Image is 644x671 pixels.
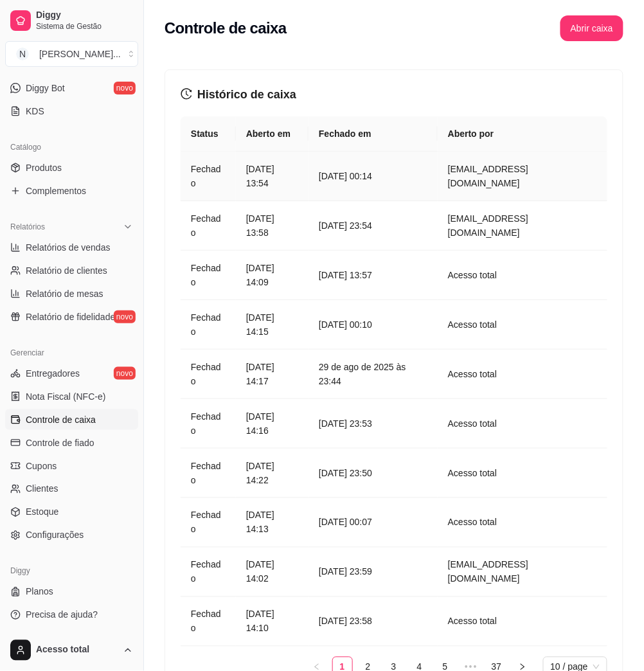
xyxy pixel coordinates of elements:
div: Gerenciar [5,343,138,363]
span: Relatório de fidelidade [26,310,115,323]
td: Acesso total [438,350,607,399]
article: 29 de ago de 2025 às 23:44 [319,360,427,388]
a: Relatório de fidelidadenovo [5,307,138,327]
td: Acesso total [438,498,607,548]
a: Controle de fiado [5,433,138,453]
a: Complementos [5,181,138,201]
article: [DATE] 13:57 [319,268,427,282]
article: Fechado [191,558,226,586]
article: Fechado [191,607,226,636]
span: Relatório de mesas [26,287,103,300]
td: [EMAIL_ADDRESS][DOMAIN_NAME] [438,548,607,597]
article: [DATE] 23:53 [319,416,427,431]
article: Fechado [191,508,226,537]
article: Fechado [191,261,226,289]
a: DiggySistema de Gestão [5,5,138,36]
a: Planos [5,582,138,602]
div: [PERSON_NAME] ... [39,48,121,60]
article: [DATE] 14:22 [246,459,298,487]
a: Entregadoresnovo [5,363,138,384]
a: Clientes [5,479,138,499]
button: Abrir caixa [560,15,623,41]
h2: Controle de caixa [165,18,287,39]
span: Precisa de ajuda? [26,609,98,622]
td: Acesso total [438,597,607,647]
a: Controle de caixa [5,409,138,430]
span: Configurações [26,529,84,542]
article: [DATE] 14:09 [246,261,298,289]
h3: Histórico de caixa [181,85,607,103]
span: Sistema de Gestão [36,21,133,31]
span: Complementos [26,184,86,197]
span: Clientes [26,483,58,496]
span: Produtos [26,161,62,174]
a: Cupons [5,456,138,476]
td: Acesso total [438,251,607,300]
span: N [16,48,29,60]
button: Acesso total [5,635,138,666]
article: [DATE] 14:16 [246,409,298,438]
span: Cupons [26,460,57,472]
span: Relatórios [10,222,45,232]
span: Controle de fiado [26,436,94,449]
a: Relatório de clientes [5,260,138,281]
td: [EMAIL_ADDRESS][DOMAIN_NAME] [438,201,607,251]
a: Nota Fiscal (NFC-e) [5,386,138,407]
th: Aberto em [236,116,309,152]
span: right [519,663,526,671]
div: Diggy [5,561,138,582]
span: Diggy Bot [26,82,65,94]
span: left [313,663,321,671]
article: [DATE] 13:54 [246,162,298,190]
article: [DATE] 00:10 [319,318,427,332]
span: Diggy [36,10,133,21]
article: Fechado [191,409,226,438]
article: Fechado [191,211,226,240]
article: [DATE] 23:59 [319,565,427,579]
th: Status [181,116,236,152]
td: Acesso total [438,399,607,449]
a: KDS [5,101,138,121]
a: Relatório de mesas [5,283,138,304]
span: Relatórios de vendas [26,241,111,254]
span: Entregadores [26,367,80,380]
span: Nota Fiscal (NFC-e) [26,390,105,403]
article: [DATE] 14:13 [246,508,298,537]
span: Relatório de clientes [26,264,107,277]
a: Produtos [5,157,138,178]
th: Aberto por [438,116,607,152]
article: Fechado [191,360,226,388]
div: Catálogo [5,137,138,157]
td: Acesso total [438,300,607,350]
article: [DATE] 13:58 [246,211,298,240]
a: Configurações [5,525,138,546]
span: Controle de caixa [26,413,96,426]
span: history [181,88,192,100]
td: Acesso total [438,449,607,498]
article: Fechado [191,310,226,339]
td: [EMAIL_ADDRESS][DOMAIN_NAME] [438,152,607,201]
a: Precisa de ajuda? [5,605,138,625]
span: Estoque [26,506,58,519]
span: Planos [26,586,53,598]
a: Relatórios de vendas [5,237,138,258]
article: [DATE] 14:10 [246,607,298,636]
a: Estoque [5,502,138,523]
span: Acesso total [36,645,118,656]
span: KDS [26,105,44,118]
article: [DATE] 23:58 [319,614,427,629]
article: [DATE] 23:50 [319,466,427,480]
article: Fechado [191,162,226,190]
article: Fechado [191,459,226,487]
article: [DATE] 23:54 [319,219,427,233]
article: [DATE] 14:15 [246,310,298,339]
article: [DATE] 00:14 [319,169,427,183]
a: Diggy Botnovo [5,78,138,98]
article: [DATE] 00:07 [319,515,427,530]
article: [DATE] 14:02 [246,558,298,586]
article: [DATE] 14:17 [246,360,298,388]
th: Fechado em [309,116,438,152]
button: Select a team [5,41,138,67]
